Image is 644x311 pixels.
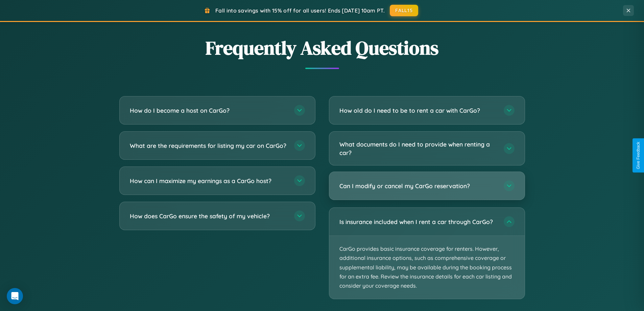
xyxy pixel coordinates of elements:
[7,288,23,304] div: Open Intercom Messenger
[636,142,641,169] div: Give Feedback
[119,35,525,61] h2: Frequently Asked Questions
[130,212,287,220] h3: How does CarGo ensure the safety of my vehicle?
[130,141,287,150] h3: What are the requirements for listing my car on CarGo?
[339,106,497,115] h3: How old do I need to be to rent a car with CarGo?
[390,5,418,16] button: FALL15
[329,236,525,299] p: CarGo provides basic insurance coverage for renters. However, additional insurance options, such ...
[339,140,497,157] h3: What documents do I need to provide when renting a car?
[339,182,497,190] h3: Can I modify or cancel my CarGo reservation?
[130,106,287,115] h3: How do I become a host on CarGo?
[130,177,287,185] h3: How can I maximize my earnings as a CarGo host?
[215,7,385,14] span: Fall into savings with 15% off for all users! Ends [DATE] 10am PT.
[339,218,497,226] h3: Is insurance included when I rent a car through CarGo?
